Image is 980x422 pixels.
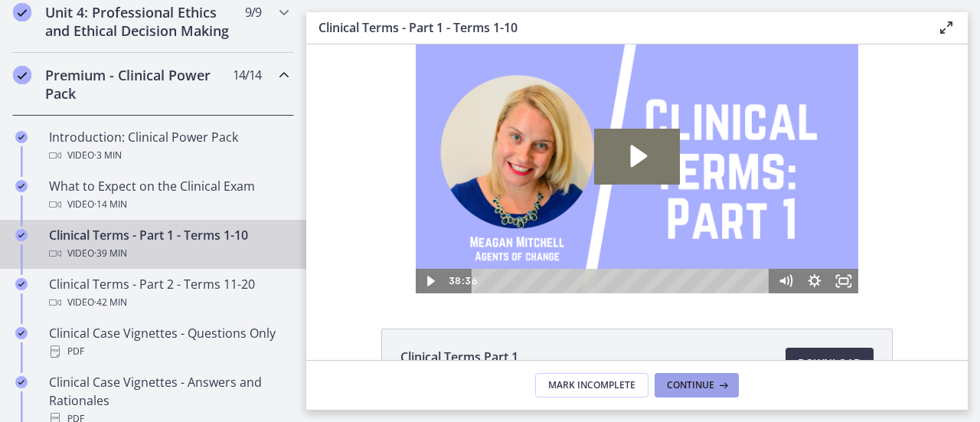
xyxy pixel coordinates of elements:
[798,354,861,372] span: Download
[49,128,288,165] div: Introduction: Clinical Power Pack
[45,3,232,40] h2: Unit 4: Professional Ethics and Ethical Decision Making
[15,131,28,143] i: Completed
[15,180,28,192] i: Completed
[15,229,28,241] i: Completed
[786,348,874,378] a: Download
[15,327,28,339] i: Completed
[49,195,288,214] div: Video
[523,224,552,249] button: Fullscreen
[13,66,31,84] i: Completed
[318,18,913,37] h3: Clinical Terms - Part 1 - Terms 1-10
[667,379,714,391] span: Continue
[45,66,232,103] h2: Premium - Clinical Power Pack
[49,342,288,361] div: PDF
[94,195,127,214] span: · 14 min
[94,244,127,263] span: · 39 min
[49,146,288,165] div: Video
[400,348,518,366] span: Clinical Terms Part 1
[655,373,739,397] button: Continue
[49,324,288,361] div: Clinical Case Vignettes - Questions Only
[535,373,648,397] button: Mark Incomplete
[13,3,31,21] i: Completed
[94,146,122,165] span: · 3 min
[49,244,288,263] div: Video
[465,224,494,249] button: Mute
[15,278,28,290] i: Completed
[49,293,288,312] div: Video
[49,177,288,214] div: What to Expect on the Clinical Exam
[494,224,523,249] button: Show settings menu
[15,376,28,388] i: Completed
[49,275,288,312] div: Clinical Terms - Part 2 - Terms 11-20
[233,66,261,84] span: 14 / 14
[245,3,261,21] span: 9 / 9
[49,226,288,263] div: Clinical Terms - Part 1 - Terms 1-10
[306,44,968,293] iframe: Video Lesson
[548,379,635,391] span: Mark Incomplete
[94,293,127,312] span: · 42 min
